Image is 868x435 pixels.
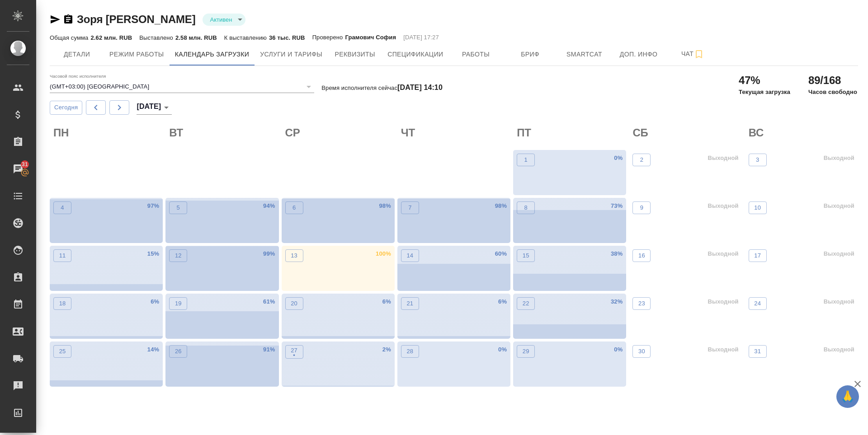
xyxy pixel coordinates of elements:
span: Чат [671,48,715,60]
p: 60 % [495,249,507,258]
p: 22 [523,299,529,308]
p: Выходной [824,249,854,258]
p: 15 [523,251,529,260]
span: Бриф [509,49,552,60]
button: Скопировать ссылку [63,14,74,25]
span: Календарь загрузки [175,49,250,60]
p: 23 [638,299,645,308]
p: 0 % [614,154,623,163]
p: • [291,351,297,360]
p: Выходной [708,345,738,354]
p: 2 % [382,345,391,354]
a: 31 [2,158,34,180]
p: Выходной [708,249,738,258]
div: Активен [203,14,245,26]
p: 94 % [263,201,275,210]
p: 38 % [611,249,623,258]
p: Выставлено [139,34,175,41]
p: 21 [406,299,413,308]
p: 7 [408,203,411,212]
p: Выходной [824,297,854,306]
h2: СР [285,126,395,140]
button: 7 [401,201,419,214]
span: Доп. инфо [617,49,660,60]
p: 6 % [382,297,391,306]
svg: Подписаться [693,49,704,60]
button: 10 [749,201,767,214]
span: Реквизиты [333,49,377,60]
button: 3 [749,154,767,166]
button: 29 [517,345,535,358]
button: 17 [749,249,767,262]
button: Сегодня [50,101,82,115]
button: 8 [517,201,535,214]
p: 13 [291,251,297,260]
p: 32 % [611,297,623,306]
h4: [DATE] 14:10 [397,84,443,91]
p: Проверено [312,33,345,42]
p: 36 тыс. RUB [269,34,305,41]
button: 27• [285,345,303,359]
button: 2 [632,154,651,166]
span: Спецификации [387,49,443,60]
button: 26 [169,345,187,358]
p: 2.58 млн. RUB [175,34,217,41]
p: Выходной [824,201,854,210]
p: Выходной [708,297,738,306]
button: 12 [169,249,187,262]
p: 3 [756,155,759,164]
p: 15 % [147,249,159,258]
h2: ВС [749,126,858,140]
span: Детали [55,49,99,60]
button: 6 [285,201,303,214]
button: 1 [517,154,535,166]
button: 25 [53,345,71,358]
p: К выставлению [224,34,269,41]
span: Работы [454,49,498,60]
p: 73 % [611,201,623,210]
p: Часов свободно [808,88,857,97]
button: 5 [169,201,187,214]
span: 31 [16,160,33,169]
h2: 89/168 [808,73,857,88]
p: 27 [291,346,297,355]
p: 10 [754,203,761,212]
p: 26 [175,347,182,356]
button: Активен [207,16,235,23]
p: Грамович София [345,33,396,42]
p: 0 % [614,345,623,354]
button: 11 [53,249,71,262]
a: Зоря [PERSON_NAME] [77,13,195,25]
button: 16 [632,249,651,262]
p: 29 [523,347,529,356]
span: 🙏 [840,387,855,406]
p: 19 [175,299,182,308]
h2: ВТ [169,126,278,140]
p: Время исполнителя сейчас [321,84,443,91]
button: Скопировать ссылку для ЯМессенджера [50,14,61,25]
p: 2 [640,155,643,164]
div: [DATE] [137,100,172,115]
p: Общая сумма [50,34,90,41]
p: [DATE] 17:27 [403,33,439,42]
p: 98 % [379,201,391,210]
button: 14 [401,249,419,262]
p: 14 % [147,345,159,354]
p: 20 [291,299,297,308]
p: 14 [406,251,413,260]
span: Режим работы [109,49,164,60]
p: 18 [59,299,66,308]
button: 19 [169,297,187,310]
p: 12 [175,251,182,260]
p: 24 [754,299,761,308]
h2: 47% [739,73,790,88]
p: Выходной [824,345,854,354]
p: 28 [406,347,413,356]
p: 6 [292,203,296,212]
button: 18 [53,297,71,310]
h2: ЧТ [401,126,510,140]
p: 31 [754,347,761,356]
p: 91 % [263,345,275,354]
p: 16 [638,251,645,260]
p: 5 [177,203,180,212]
